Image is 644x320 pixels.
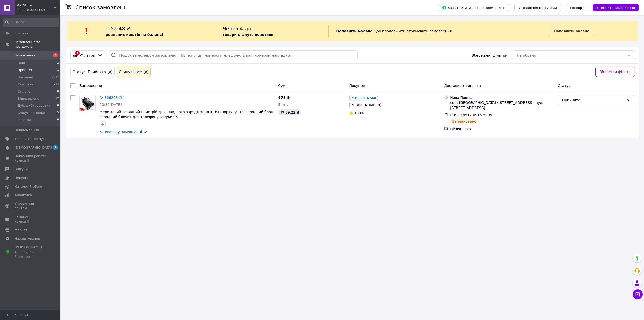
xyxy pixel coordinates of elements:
button: Завантажити звіт по пром-оплаті [438,4,509,11]
h1: Список замовлень [75,5,127,11]
span: -152.48 ₴ [106,26,131,32]
input: Пошук [3,18,59,27]
span: Нові [18,61,25,65]
span: Експорт [570,6,584,10]
span: [PERSON_NAME] та рахунки [15,245,47,259]
b: Поповнити баланс [554,29,589,33]
span: Товари та послуги [15,137,47,141]
span: 13:35[DATE] [100,103,122,107]
span: 3 [53,53,58,57]
span: Показники роботи компанії [15,154,47,163]
span: 100% [354,111,365,115]
span: Збережені фільтри: [472,53,508,58]
a: [PERSON_NAME] [349,95,379,100]
a: № 366298414 [100,96,125,100]
span: Cума [278,84,288,88]
span: Дубль (Скасувати) [18,103,50,108]
a: Створити замовлення [588,5,639,9]
span: Аналітика [15,193,32,197]
span: Замовлення [79,84,102,88]
span: Через 4 дні [223,26,253,32]
span: Маркет [15,228,27,232]
div: смт. [GEOGRAPHIC_DATA] ([STREET_ADDRESS]: вул. [STREET_ADDRESS] [450,100,554,110]
button: Зберегти фільтр [595,67,635,77]
div: [PHONE_NUMBER] [348,101,383,109]
span: Управління статусами [518,6,557,10]
span: 3 [57,111,59,115]
span: 5 шт. [278,103,288,107]
div: Prom топ [15,254,47,259]
span: 478 ₴ [278,96,290,100]
span: Налаштування [15,236,40,241]
button: Створити замовлення [593,4,639,11]
span: Створити замовлення [597,6,635,10]
span: Завантажити звіт по пром-оплаті [442,5,505,10]
div: Заплановано [450,118,478,124]
span: Зберегти фільтр [600,69,631,75]
img: :exclamation: [83,27,90,35]
span: Головна [15,31,29,36]
span: Замовлення [15,53,35,58]
img: Фото товару [80,95,95,111]
b: товари стануть неактивні [223,33,275,37]
div: Ваш ID: 3834169 [16,8,60,12]
span: Фільтри [80,53,95,58]
span: 1 [57,68,59,73]
input: Пошук за номером замовлення, ПІБ покупця, номером телефону, Email, номером накладної [109,50,357,60]
span: Гаманець компанії [15,215,47,224]
span: Покупці [15,176,28,180]
span: Прийняті [18,68,33,73]
span: 0 [57,89,59,94]
span: 10637 [50,75,59,80]
a: Поповнити баланс [549,26,594,36]
span: Очікує відповіді [18,111,45,115]
span: Повідомлення [15,128,39,132]
div: Статус: Прийнято [72,69,107,75]
div: Cкинути все [118,69,143,75]
span: Відгуки [15,167,28,171]
div: Післяплата [450,126,554,131]
span: Оплачені [18,89,33,94]
div: 89.22 ₴ [278,109,301,115]
div: Не обрано [517,53,625,58]
b: Поповніть Баланс [336,29,372,33]
span: ЕН: 20 4512 6916 5204 [450,113,492,117]
button: Експорт [566,4,588,11]
span: 2 [57,61,59,65]
span: 12 [55,96,59,101]
div: Прийнято [562,97,625,103]
span: Доставка та оплата [444,84,481,88]
button: Чат з покупцем [633,289,643,299]
button: Управління статусами [514,4,561,11]
div: Нова Пошта [450,95,554,100]
a: 5 товарів у замовленні [100,130,142,134]
span: Управління сайтом [15,201,47,210]
span: 0 [57,118,59,122]
span: Відправлено [18,96,39,101]
span: 1 [53,145,58,150]
span: MaxStore [16,3,54,8]
a: Фото товару [79,95,96,111]
span: Покупець [349,84,367,88]
span: Скасовані [18,82,35,87]
span: Розетка [18,118,31,122]
span: Статус [558,84,571,88]
b: реальних коштів на балансі [106,33,163,37]
span: Виконані [18,75,33,80]
span: 3714 [52,82,59,87]
span: [DEMOGRAPHIC_DATA] [15,145,52,150]
a: Мережевий зарядний пристрій для швидкого заряджання 4 USB порту QC3.0 зарядний блок зарядний блоч... [100,110,273,119]
span: 0 [57,103,59,108]
div: , щоб продовжити отримувати замовлення [328,25,549,37]
span: Замовлення та повідомлення [15,40,60,49]
span: Каталог ProSale [15,184,42,189]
